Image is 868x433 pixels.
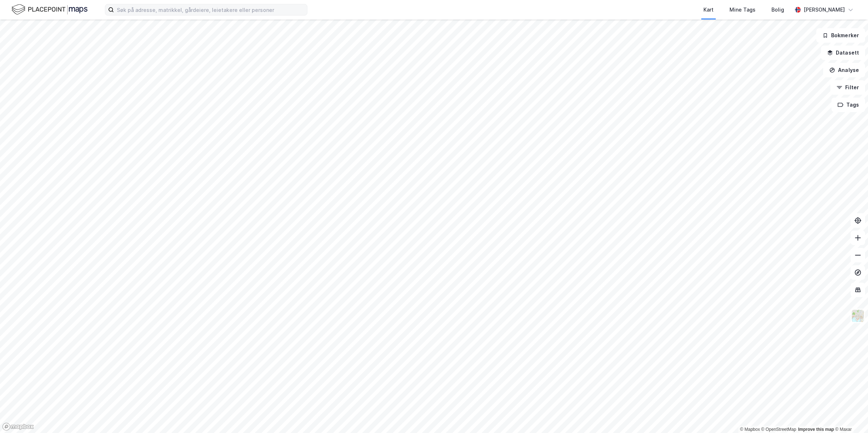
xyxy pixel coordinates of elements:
button: Bokmerker [816,28,865,43]
button: Tags [831,98,865,112]
a: Mapbox homepage [2,423,34,431]
div: Kontrollprogram for chat [832,398,868,433]
div: [PERSON_NAME] [804,5,845,14]
input: Søk på adresse, matrikkel, gårdeiere, leietakere eller personer [114,4,307,15]
div: Bolig [771,5,784,14]
button: Datasett [821,46,865,60]
img: logo.f888ab2527a4732fd821a326f86c7f29.svg [12,3,88,16]
button: Filter [830,80,865,95]
div: Kart [703,5,714,14]
a: OpenStreetMap [761,427,796,432]
iframe: Chat Widget [832,398,868,433]
img: Z [851,309,865,323]
div: Mine Tags [729,5,756,14]
a: Improve this map [798,427,834,432]
a: Mapbox [740,427,760,432]
button: Analyse [823,63,865,77]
